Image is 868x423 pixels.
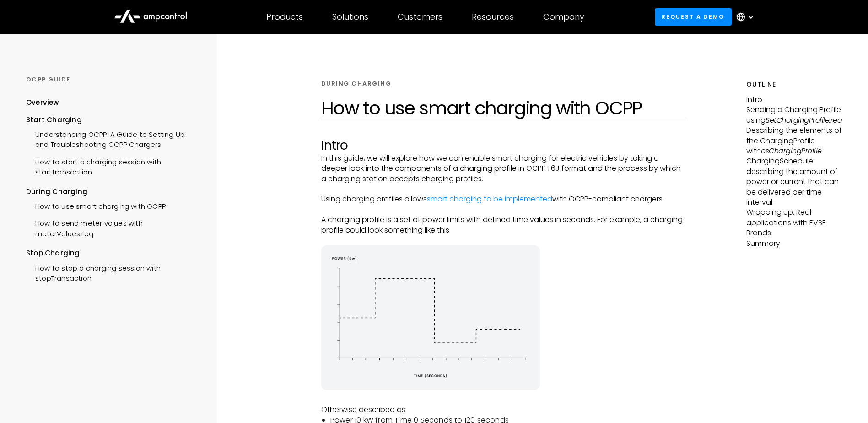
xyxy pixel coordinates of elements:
[26,98,59,114] a: Overview
[26,98,59,108] div: Overview
[26,125,199,152] a: Understanding OCPP: A Guide to Setting Up and Troubleshooting OCPP Chargers
[321,138,686,153] h2: Intro
[472,12,514,22] div: Resources
[321,194,686,204] p: Using charging profiles allows with OCPP-compliant chargers.
[321,405,686,415] p: Otherwise described as:
[321,215,686,235] p: A charging profile is a set of power limits with defined time values in seconds. For example, a c...
[321,395,686,405] p: ‍
[321,245,540,390] img: energy diagram
[321,153,686,184] p: In this guide, we will explore how we can enable smart charging for electric vehicles by taking a...
[321,235,686,245] p: ‍
[746,105,842,125] p: Sending a Charging Profile using
[332,12,368,22] div: Solutions
[26,214,199,241] a: How to send meter values with meterValues.req
[543,12,584,22] div: Company
[321,184,686,194] p: ‍
[746,95,842,105] p: Intro
[26,187,199,197] div: During Charging
[26,259,199,286] a: How to stop a charging session with stopTransaction
[427,194,552,204] a: smart charging to be implemented
[321,205,686,215] p: ‍
[398,12,442,22] div: Customers
[26,152,199,180] a: How to start a charging session with startTransaction
[655,8,732,25] a: Request a demo
[321,80,392,88] div: DURING CHARGING
[26,76,199,84] div: OCPP GUIDE
[766,115,842,125] em: SetChargingProfile.req
[26,248,199,258] div: Stop Charging
[746,156,842,207] p: ChargingSchedule: describing the amount of power or current that can be delivered per time interval.
[761,146,822,156] em: csChargingProfile
[746,80,842,89] h5: Outline
[26,115,199,125] div: Start Charging
[266,12,303,22] div: Products
[321,97,686,119] h1: How to use smart charging with OCPP
[746,125,842,156] p: Describing the elements of the ChargingProfile with
[746,239,842,249] p: Summary
[746,207,842,238] p: Wrapping up: Real applications with EVSE Brands
[26,197,166,214] a: How to use smart charging with OCPP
